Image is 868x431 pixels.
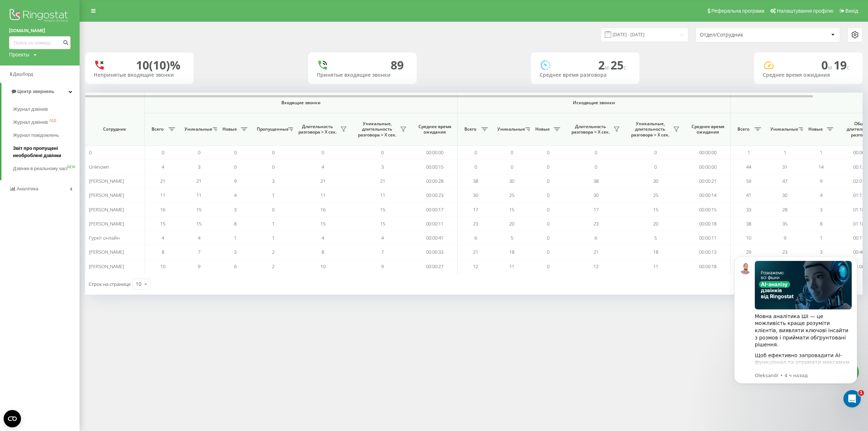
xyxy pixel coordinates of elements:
span: 0 [511,164,513,170]
span: 21 [160,178,165,184]
td: 00:00:18 [685,259,731,274]
span: 1 [784,149,786,156]
a: Центр звернень [1,83,80,100]
span: Гуркіт онлайн [89,234,120,241]
span: [PERSON_NAME] [89,192,124,198]
span: 19 [834,57,850,73]
span: 0 [475,149,477,156]
span: 11 [380,192,385,198]
span: 25 [509,192,514,198]
span: Уникальные [497,126,523,132]
span: 30 [653,178,658,184]
span: 6 [234,263,237,270]
button: Open CMP widget [4,410,21,427]
span: 0 [595,149,597,156]
span: 1 [820,234,822,241]
span: 15 [196,220,201,227]
span: Всего [461,126,479,132]
span: 21 [473,249,478,255]
span: Среднее время ожидания [418,124,452,135]
span: 2 [598,57,610,73]
span: 8 [234,220,237,227]
span: 10 [746,234,751,241]
a: Журнал дзвінківOLD [13,116,80,129]
span: 0 [654,149,657,156]
span: 11 [196,192,201,198]
td: 00:00:00 [685,160,731,174]
iframe: Intercom notifications сообщение [723,245,868,411]
div: 10 (10)% [136,58,180,72]
span: 0 [547,206,549,213]
span: 12 [473,263,478,270]
span: [PERSON_NAME] [89,249,124,255]
span: 15 [160,220,165,227]
span: 12 [593,263,599,270]
span: Аналiтика [17,186,38,191]
span: 0 [198,149,200,156]
span: 31 [782,164,787,170]
span: 25 [653,192,658,198]
span: 0 [162,149,164,156]
span: 0 [272,206,275,213]
span: 15 [380,206,385,213]
span: 47 [782,178,787,184]
span: 30 [473,192,478,198]
span: 2 [272,249,275,255]
span: 3 [820,206,822,213]
td: 00:00:11 [685,231,731,245]
span: 21 [593,249,599,255]
div: Среднее время разговора [540,72,631,78]
span: 33 [746,206,751,213]
td: 00:00:23 [412,188,458,202]
span: 38 [746,220,751,227]
span: 0 [547,249,549,255]
span: 18 [653,249,658,255]
span: 9 [820,178,822,184]
span: 7 [198,249,200,255]
span: 4 [381,234,384,241]
span: Новые [221,126,239,132]
span: 1 [272,220,275,227]
td: 00:00:00 [685,145,731,160]
span: 1 [858,390,864,396]
span: 35 [782,220,787,227]
span: Исходящие звонки [475,100,714,106]
span: 4 [234,192,237,198]
span: Звіт про пропущені необроблені дзвінки [13,145,76,159]
span: 16 [160,206,165,213]
span: 10 [160,263,165,270]
span: Строк на странице [89,281,131,287]
span: 15 [509,206,514,213]
td: 00:00:15 [412,160,458,174]
span: 3 [198,164,200,170]
td: 00:00:18 [685,217,731,231]
span: 38 [593,178,599,184]
span: 14 [818,164,824,170]
span: 23 [593,220,599,227]
span: Дашборд [13,71,33,77]
span: 3 [234,206,237,213]
span: 44 [746,164,751,170]
span: 5 [511,234,513,241]
td: 00:00:15 [685,202,731,216]
span: [PERSON_NAME] [89,178,124,184]
span: 4 [820,192,822,198]
span: Новые [807,126,825,132]
span: 0 [654,164,657,170]
span: Уникальные, длительность разговора > Х сек. [356,121,398,138]
span: 1 [820,149,822,156]
span: 0 [272,149,275,156]
td: 00:00:41 [412,231,458,245]
span: 0 [89,149,92,156]
span: 3 [381,164,384,170]
span: 0 [475,164,477,170]
a: Звіт про пропущені необроблені дзвінки [13,142,80,162]
div: Отдел/Сотрудник [700,32,786,38]
input: Поиск по номеру [9,36,71,49]
a: Дзвінки в реальному часіNEW [13,162,80,175]
span: Входящие звонки [163,100,438,106]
